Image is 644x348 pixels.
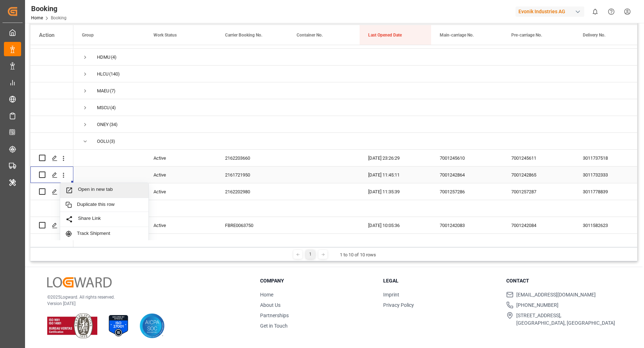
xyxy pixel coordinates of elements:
a: About Us [260,302,280,308]
div: [DATE] 10:05:36 [360,217,431,233]
div: 7001242084 [503,217,574,233]
div: 2161721950 [216,166,288,183]
a: Home [260,292,273,298]
span: Last Opened Date [368,33,402,38]
div: FBRE0063750 [216,217,288,233]
h3: Contact [506,277,620,285]
div: Press SPACE to select this row. [30,200,73,217]
div: 2162202980 [216,183,288,200]
a: Home [31,15,43,20]
div: HDMU [97,49,110,66]
button: Help Center [603,4,619,20]
a: Imprint [383,292,399,298]
div: [DATE] 11:35:39 [360,183,431,200]
div: Press SPACE to select this row. [30,49,73,66]
button: show 0 new notifications [587,4,603,20]
img: AICPA SOC [140,313,165,338]
div: 7001257287 [503,183,574,200]
span: Work Status [153,33,177,38]
span: Main-carriage No. [440,33,474,38]
img: ISO 27001 Certification [106,313,131,338]
span: [STREET_ADDRESS], [GEOGRAPHIC_DATA], [GEOGRAPHIC_DATA] [516,312,615,327]
div: [DATE] 11:45:11 [360,166,431,183]
a: Partnerships [260,313,289,318]
div: MAEU [97,83,109,99]
span: (4) [110,100,116,116]
div: HLCU [97,66,108,82]
span: (140) [109,66,120,82]
div: Press SPACE to select this row. [30,166,73,183]
img: ISO 9001 & ISO 14001 Certification [47,313,97,338]
div: Evonik Industries AG [516,6,584,17]
p: © 2025 Logward. All rights reserved. [47,294,242,300]
div: ONEY [97,116,109,133]
div: Active [145,183,216,200]
div: OOLU [97,133,109,150]
span: [PHONE_NUMBER] [516,301,558,309]
div: Active [145,150,216,166]
a: Privacy Policy [383,302,414,308]
span: Carrier Booking No. [225,33,262,38]
div: Press SPACE to select this row. [30,116,73,133]
a: Get in Touch [260,323,288,329]
button: Evonik Industries AG [516,5,587,18]
div: 7001242864 [431,166,503,183]
span: (3) [109,133,115,150]
div: Press SPACE to select this row. [30,217,73,234]
div: 7001257286 [431,183,503,200]
span: [EMAIL_ADDRESS][DOMAIN_NAME] [516,291,596,299]
div: 2162203660 [216,150,288,166]
div: Press SPACE to select this row. [30,99,73,116]
h3: Company [260,277,374,285]
div: 7001242083 [431,217,503,233]
div: 1 [306,250,315,259]
span: (4) [111,49,117,66]
div: Booking [31,3,67,14]
img: Logward Logo [47,277,112,287]
div: Active [145,217,216,233]
span: Group [82,33,94,38]
div: Press SPACE to select this row. [30,66,73,82]
div: Press SPACE to select this row. [30,133,73,150]
div: Press SPACE to select this row. [30,150,73,166]
span: Delivery No. [583,33,605,38]
h3: Legal [383,277,497,285]
span: Container No. [297,33,323,38]
p: Version [DATE] [47,300,242,307]
div: Press SPACE to select this row. [30,82,73,99]
div: 1 to 10 of 10 rows [340,251,376,258]
div: Action [39,32,54,38]
span: Pre-carriage No. [511,33,542,38]
div: 7001245611 [503,150,574,166]
div: Active [145,166,216,183]
span: (7) [110,83,116,99]
div: [DATE] 23:26:29 [360,150,431,166]
div: Press SPACE to select this row. [30,183,73,200]
div: 7001245610 [431,150,503,166]
div: MSCU [97,100,109,116]
div: 7001242865 [503,166,574,183]
span: (34) [109,116,118,133]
